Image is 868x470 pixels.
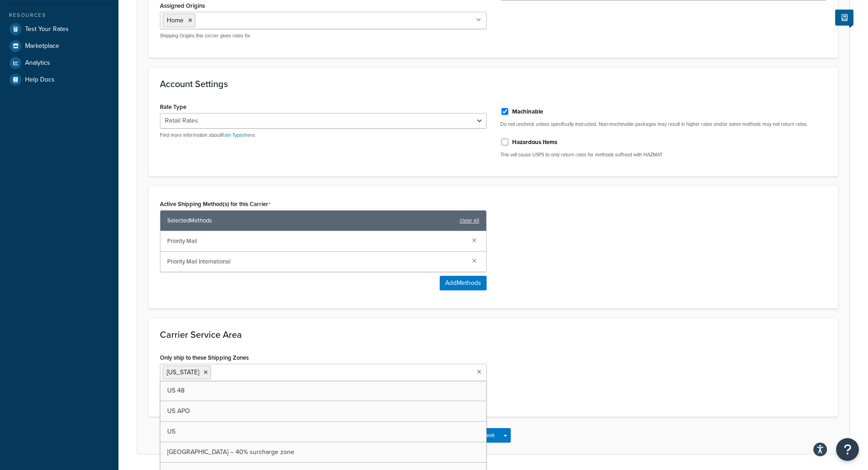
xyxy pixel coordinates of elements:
label: Machinable [512,108,543,116]
a: US APO [160,401,486,421]
span: Home [167,15,184,25]
span: [US_STATE] [167,367,199,377]
p: Shipping Origins this carrier gives rates for [160,32,487,39]
div: Resources [7,11,112,19]
label: Only ship to these Shipping Zones [160,354,249,361]
p: This will cause USPS to only return rates for methods suffixed with HAZMAT [500,151,827,158]
a: US 48 [160,381,486,401]
span: US 48 [167,386,185,395]
span: US [167,427,175,436]
span: Priority Mail International [167,255,465,268]
label: Hazardous Items [512,138,557,146]
span: Priority Mail [167,235,465,248]
label: Assigned Origins [160,2,205,9]
p: Do not uncheck unless specifically instructed. Non-machinable packages may result in higher rates... [500,121,827,128]
a: [GEOGRAPHIC_DATA] -- 40% surcharge zone [160,442,486,462]
a: Test Your Rates [7,21,112,37]
button: Open Resource Center [836,438,859,461]
button: Save [476,428,500,443]
a: clear all [460,214,479,227]
span: Selected Methods [167,214,455,227]
span: Test Your Rates [25,26,69,33]
a: Marketplace [7,38,112,54]
span: [GEOGRAPHIC_DATA] -- 40% surcharge zone [167,447,294,457]
span: US APO [167,406,190,416]
label: Active Shipping Method(s) for this Carrier [160,201,271,208]
a: Help Docs [7,72,112,88]
h3: Account Settings [160,79,827,89]
button: AddMethods [440,276,487,290]
p: Find more information about here. [160,132,487,139]
a: Rate Types [221,131,245,139]
span: Help Docs [25,76,55,84]
a: US [160,422,486,442]
span: Analytics [25,59,50,67]
a: Analytics [7,55,112,71]
h3: Carrier Service Area [160,330,827,340]
label: Rate Type [160,103,186,110]
button: Show Help Docs [835,10,853,26]
span: Marketplace [25,42,59,50]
